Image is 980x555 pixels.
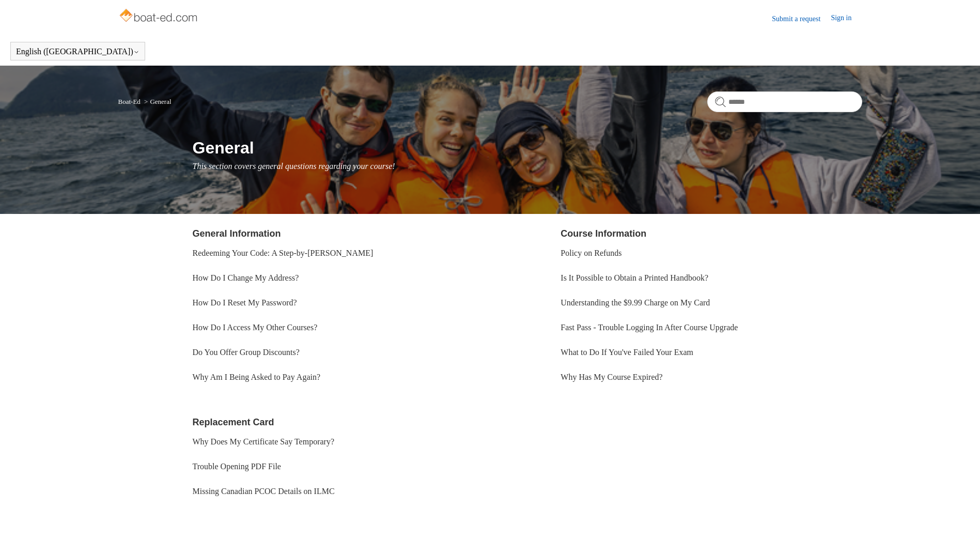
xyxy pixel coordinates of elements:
a: Why Does My Certificate Say Temporary? [193,437,335,446]
h1: General [193,135,862,160]
a: How Do I Access My Other Courses? [193,323,318,332]
li: General [142,98,171,105]
a: Replacement Card [193,417,274,427]
a: General Information [193,228,281,239]
div: Live chat [945,520,972,547]
a: Fast Pass - Trouble Logging In After Course Upgrade [561,323,738,332]
a: What to Do If You've Failed Your Exam [561,348,693,357]
a: Understanding the $9.99 Charge on My Card [561,298,710,307]
a: Why Am I Being Asked to Pay Again? [193,373,321,381]
a: How Do I Reset My Password? [193,298,297,307]
a: Is It Possible to Obtain a Printed Handbook? [561,273,708,282]
p: This section covers general questions regarding your course! [193,160,862,173]
button: English ([GEOGRAPHIC_DATA]) [16,47,139,56]
a: How Do I Change My Address? [193,273,299,282]
a: Missing Canadian PCOC Details on ILMC [193,487,335,496]
img: Boat-Ed Help Center home page [118,6,200,27]
a: Redeeming Your Code: A Step-by-[PERSON_NAME] [193,249,374,257]
a: Trouble Opening PDF File [193,462,281,471]
a: Do You Offer Group Discounts? [193,348,300,357]
a: Course Information [561,228,646,239]
a: Boat-Ed [118,98,141,105]
a: Why Has My Course Expired? [561,373,662,381]
a: Submit a request [772,13,831,24]
a: Sign in [831,12,862,25]
a: Policy on Refunds [561,249,621,257]
li: Boat-Ed [118,98,143,105]
input: Search [707,91,862,112]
